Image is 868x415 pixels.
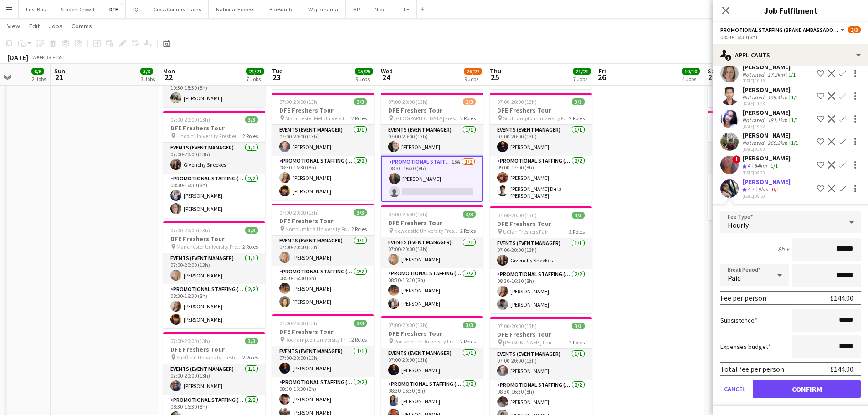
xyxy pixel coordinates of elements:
[163,345,265,354] h3: DFE Freshers Tour
[272,106,374,114] h3: DFE Freshers Tour
[53,72,65,82] span: 21
[742,131,800,139] div: [PERSON_NAME]
[599,67,606,75] span: Fri
[682,76,699,82] div: 4 Jobs
[708,111,810,220] app-job-card: 07:00-20:00 (13h)3/3DFE Freshers Tour Winchester University Freshers Fair2 RolesEvents (Event Man...
[272,346,374,377] app-card-role: Events (Event Manager)1/107:00-20:00 (13h)[PERSON_NAME]
[45,20,66,32] a: Jobs
[503,228,548,235] span: UClan Freshers Fair
[460,227,476,234] span: 2 Roles
[162,72,175,82] span: 22
[351,336,367,343] span: 2 Roles
[388,98,428,105] span: 07:00-20:00 (13h)
[381,237,483,268] app-card-role: Events (Event Manager)1/107:00-20:00 (13h)[PERSON_NAME]
[497,212,537,219] span: 07:00-20:00 (13h)
[272,217,374,225] h3: DFE Freshers Tour
[163,221,265,328] app-job-card: 07:00-20:00 (13h)3/3DFE Freshers Tour Manchester University Freshers Fair2 RolesEvents (Event Man...
[245,116,258,123] span: 3/3
[4,20,24,32] a: View
[49,22,62,30] span: Jobs
[381,125,483,156] app-card-role: Events (Event Manager)1/107:00-20:00 (13h)[PERSON_NAME]
[176,133,242,139] span: Lincoln University Freshers Fair
[163,235,265,243] h3: DFE Freshers Tour
[272,93,374,200] div: 07:00-20:00 (13h)3/3DFE Freshers Tour Manchester Met University Freshers Fair2 RolesEvents (Event...
[766,117,789,123] div: 181.1km
[351,115,367,122] span: 2 Roles
[742,178,791,186] div: [PERSON_NAME]
[170,338,210,344] span: 07:00-20:00 (13h)
[53,0,102,18] button: StudentCrowd
[29,22,40,30] span: Edit
[720,293,766,302] div: Fee per person
[272,204,374,311] app-job-card: 07:00-20:00 (13h)3/3DFE Freshers Tour Northumbria University Freshers Fair2 RolesEvents (Event Ma...
[742,193,791,199] div: [DATE] 09:50
[272,328,374,336] h3: DFE Freshers Tour
[756,186,770,194] div: 9km
[163,111,265,218] app-job-card: 07:00-20:00 (13h)3/3DFE Freshers Tour Lincoln University Freshers Fair2 RolesEvents (Event Manage...
[463,98,476,105] span: 2/3
[163,284,265,328] app-card-role: Promotional Staffing (Brand Ambassadors)2/208:30-16:30 (8h)[PERSON_NAME][PERSON_NAME]
[573,76,591,82] div: 7 Jobs
[720,34,861,41] div: 08:30-16:30 (8h)
[742,146,800,152] div: [DATE] 03:03
[788,71,796,78] app-skills-label: 1/1
[706,72,718,82] span: 27
[7,22,20,30] span: View
[742,154,791,162] div: [PERSON_NAME]
[748,162,750,169] span: 4
[791,139,798,146] app-skills-label: 1/1
[713,44,868,66] div: Applicants
[503,115,569,122] span: Southampton University Freshers Fair
[463,211,476,218] span: 3/3
[388,322,428,328] span: 07:00-20:00 (13h)
[720,364,784,374] div: Total fee per person
[572,98,585,105] span: 3/3
[830,293,853,302] div: £144.00
[170,116,210,123] span: 07:00-20:00 (13h)
[176,243,242,250] span: Manchester University Freshers Fair
[163,67,175,75] span: Mon
[770,162,778,169] app-skills-label: 1/1
[7,53,28,62] div: [DATE]
[242,133,258,139] span: 2 Roles
[271,72,282,82] span: 23
[464,76,482,82] div: 9 Jobs
[126,0,146,18] button: IQ
[394,115,460,122] span: [GEOGRAPHIC_DATA] Freshers Fair
[708,143,810,174] app-card-role: Events (Event Manager)1/107:00-20:00 (13h)[PERSON_NAME]
[209,0,262,18] button: National Express
[490,220,592,228] h3: DFE Freshers Tour
[713,5,868,16] h3: Job Fulfilment
[272,236,374,266] app-card-role: Events (Event Manager)1/107:00-20:00 (13h)[PERSON_NAME]
[708,67,718,75] span: Sat
[355,76,373,82] div: 9 Jobs
[246,68,264,75] span: 21/21
[742,139,766,146] div: Not rated
[102,0,126,18] button: DFE
[393,0,417,18] button: TPE
[163,124,265,132] h3: DFE Freshers Tour
[490,238,592,269] app-card-role: Events (Event Manager)1/107:00-20:00 (13h)Givenchy Sneekes
[381,205,483,313] div: 07:00-20:00 (13h)3/3DFE Freshers Tour Newcastle University Freshers Fair2 RolesEvents (Event Mana...
[242,354,258,361] span: 2 Roles
[26,20,43,32] a: Edit
[490,106,592,114] h3: DFE Freshers Tour
[170,227,210,234] span: 07:00-20:00 (13h)
[490,269,592,313] app-card-role: Promotional Staffing (Brand Ambassadors)2/208:30-16:30 (8h)[PERSON_NAME][PERSON_NAME]
[490,93,592,203] app-job-card: 07:00-20:00 (13h)3/3DFE Freshers Tour Southampton University Freshers Fair2 RolesEvents (Event Ma...
[720,26,846,33] button: Promotional Staffing (Brand Ambassadors)
[742,94,766,101] div: Not rated
[490,156,592,203] app-card-role: Promotional Staffing (Brand Ambassadors)2/209:00-17:00 (8h)[PERSON_NAME][PERSON_NAME] De la [PERS...
[464,68,482,75] span: 26/27
[68,20,96,32] a: Comms
[381,67,393,75] span: Wed
[708,124,810,132] h3: DFE Freshers Tour
[742,101,800,107] div: [DATE] 11:48
[778,245,789,253] div: 8h x
[247,76,264,82] div: 7 Jobs
[766,71,786,78] div: 17.2km
[463,322,476,328] span: 3/3
[163,364,265,395] app-card-role: Events (Event Manager)1/107:00-20:00 (13h)[PERSON_NAME]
